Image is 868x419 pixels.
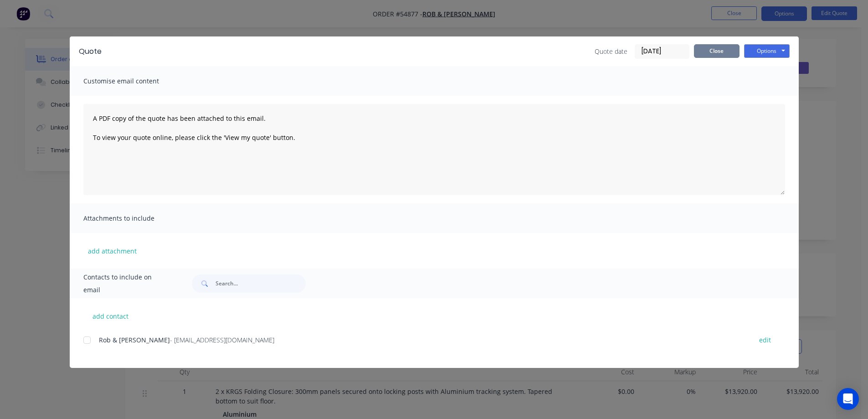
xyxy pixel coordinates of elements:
[83,104,785,195] textarea: A PDF copy of the quote has been attached to this email. To view your quote online, please click ...
[754,334,776,346] button: edit
[83,271,169,296] span: Contacts to include on email
[83,309,138,323] button: add contact
[79,46,102,57] div: Quote
[83,244,141,258] button: add attachment
[216,274,306,293] input: Search...
[83,212,184,225] span: Attachments to include
[744,44,790,58] button: Options
[837,388,859,410] div: Open Intercom Messenger
[83,75,184,88] span: Customise email content
[595,47,627,56] span: Quote date
[99,336,170,344] span: Rob & [PERSON_NAME]
[170,336,274,344] span: - [EMAIL_ADDRESS][DOMAIN_NAME]
[694,44,740,58] button: Close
